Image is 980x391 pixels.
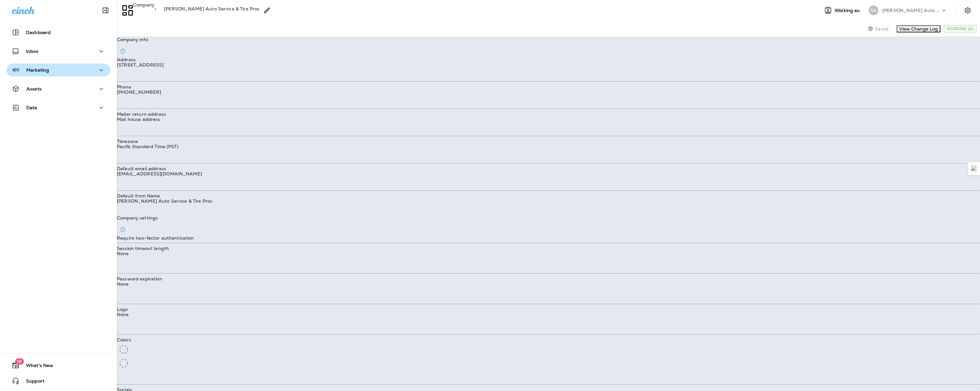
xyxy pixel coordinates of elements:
[117,112,166,117] p: Mailer return address
[971,166,977,172] img: Detect Auto
[19,378,44,386] span: Support
[6,374,110,387] button: Support
[117,144,179,149] p: Pacific Standard Time (PST)
[835,8,862,13] span: Working as:
[117,307,128,312] p: Logo
[6,26,110,39] button: Dashboard
[6,64,110,77] button: Marketing
[155,6,156,11] p: >
[117,276,162,281] p: Password expiration
[117,171,202,176] p: [EMAIL_ADDRESS][DOMAIN_NAME]
[6,359,110,372] button: 19What's New
[6,101,110,114] button: Data
[26,30,51,35] p: Dashboard
[19,363,53,371] span: What's New
[117,251,129,256] p: None
[117,139,980,144] p: Timezone
[26,105,37,110] p: Data
[26,49,38,54] p: Inbox
[117,215,980,220] p: Company settings
[117,117,160,122] p: Mail house address
[117,57,980,62] p: Address
[117,37,980,42] p: Company info
[962,5,974,16] button: Settings
[117,84,980,89] p: Phone
[117,246,169,251] p: Session timeout length
[6,45,110,58] button: Inbox
[117,193,980,198] p: Default from Name
[117,356,130,370] button: Secondary Color
[117,166,980,171] p: Default email address
[882,8,941,13] p: [PERSON_NAME] Auto Service & Tire Pros
[944,25,977,33] div: Working As
[117,337,131,342] p: Colors
[117,342,130,356] button: Primary Color
[26,86,42,91] p: Assets
[164,6,259,11] p: [PERSON_NAME] Auto Service & Tire Pros
[117,198,212,204] p: [PERSON_NAME] Auto Service & Tire Pros
[26,67,49,73] p: Marketing
[133,2,155,15] p: Company
[96,4,115,17] button: Collapse Sidebar
[869,6,878,15] div: SA
[875,26,889,31] span: Saved
[117,281,129,287] p: None
[164,6,259,15] div: Sullivan's Auto Service & Tire Pros
[117,62,164,67] p: [STREET_ADDRESS]
[117,89,161,95] p: [PHONE_NUMBER]
[117,312,129,317] p: None
[6,82,110,95] button: Assets
[117,235,194,241] p: Require two-factor authentication
[897,25,940,32] button: View Change Log
[15,358,24,365] span: 19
